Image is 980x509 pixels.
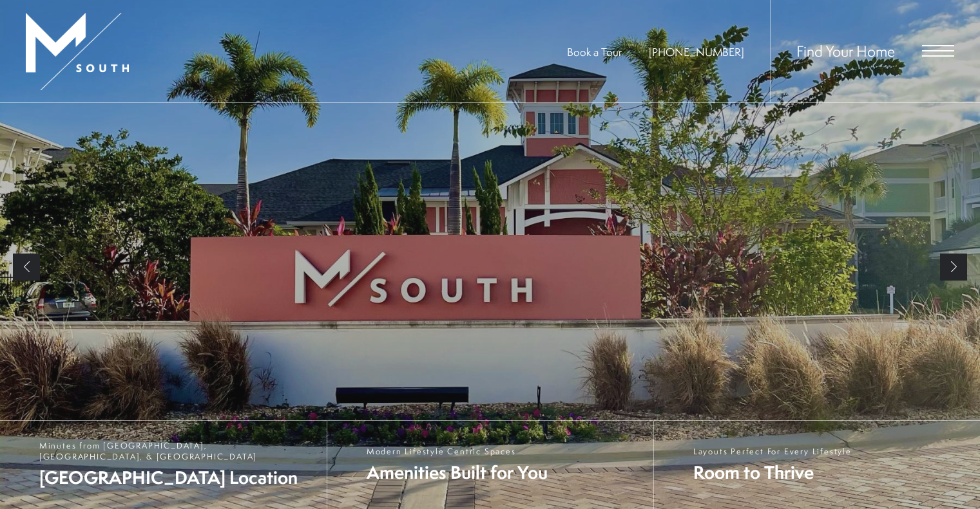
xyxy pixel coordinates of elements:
a: Book a Tour [567,44,622,59]
a: Layouts Perfect For Every Lifestyle [653,421,980,509]
button: Open Menu [922,45,954,57]
a: Find Your Home [796,41,895,61]
span: [PHONE_NUMBER] [649,44,744,59]
span: Room to Thrive [693,460,852,485]
a: Call Us at 813-570-8014 [649,44,744,59]
span: Minutes from [GEOGRAPHIC_DATA], [GEOGRAPHIC_DATA], & [GEOGRAPHIC_DATA] [39,440,314,462]
span: Amenities Built for You [367,460,548,485]
span: Modern Lifestyle Centric Spaces [367,446,548,457]
a: Previous [13,254,40,281]
span: Layouts Perfect For Every Lifestyle [693,446,852,457]
a: Modern Lifestyle Centric Spaces [327,421,653,509]
img: MSouth [26,13,129,90]
a: Next [940,254,967,281]
span: [GEOGRAPHIC_DATA] Location [39,465,314,490]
